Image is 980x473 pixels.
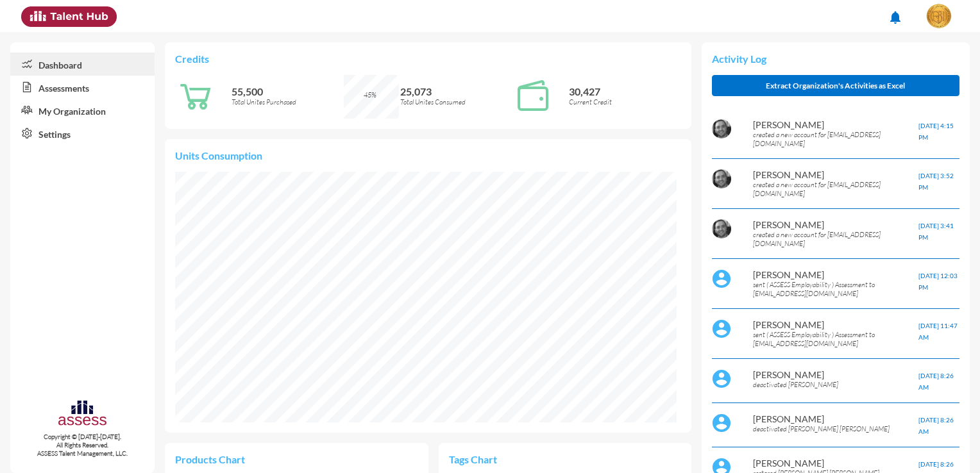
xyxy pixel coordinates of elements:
p: Total Unites Consumed [400,97,512,106]
a: Settings [10,122,155,145]
p: sent ( ASSESS Employability ) Assessment to [EMAIL_ADDRESS][DOMAIN_NAME] [753,280,918,298]
img: default%20profile%20image.svg [712,269,731,288]
p: 55,500 [232,85,344,97]
img: default%20profile%20image.svg [712,369,731,388]
p: Activity Log [712,53,959,65]
p: [PERSON_NAME] [753,219,918,230]
img: default%20profile%20image.svg [712,413,731,433]
p: 25,073 [400,85,512,97]
p: [PERSON_NAME] [753,169,918,180]
img: assesscompany-logo.png [57,399,108,430]
p: Current Credit [569,97,681,106]
img: AOh14GigaHH8sHFAKTalDol_Rto9g2wtRCd5DeEZ-VfX2Q [712,119,731,138]
span: [DATE] 8:26 AM [918,416,954,435]
p: [PERSON_NAME] [753,369,918,380]
span: [DATE] 8:26 AM [918,372,954,391]
p: created a new account for [EMAIL_ADDRESS][DOMAIN_NAME] [753,130,918,148]
p: [PERSON_NAME] [753,319,918,330]
span: [DATE] 3:41 PM [918,222,954,241]
p: [PERSON_NAME] [753,413,918,424]
p: Credits [175,53,680,65]
p: Units Consumption [175,149,680,162]
span: [DATE] 3:52 PM [918,172,954,191]
mat-icon: notifications [888,10,903,25]
p: [PERSON_NAME] [753,458,918,469]
p: Tags Chart [449,453,565,465]
a: My Organization [10,99,155,122]
p: [PERSON_NAME] [753,119,918,130]
img: AOh14GigaHH8sHFAKTalDol_Rto9g2wtRCd5DeEZ-VfX2Q [712,219,731,238]
span: [DATE] 11:47 AM [918,322,958,341]
p: created a new account for [EMAIL_ADDRESS][DOMAIN_NAME] [753,230,918,248]
span: [DATE] 4:15 PM [918,122,954,141]
img: AOh14GigaHH8sHFAKTalDol_Rto9g2wtRCd5DeEZ-VfX2Q [712,169,731,188]
p: created a new account for [EMAIL_ADDRESS][DOMAIN_NAME] [753,180,918,198]
p: 30,427 [569,85,681,97]
a: Dashboard [10,53,155,76]
button: Extract Organization's Activities as Excel [712,75,959,96]
p: deactivated [PERSON_NAME] [PERSON_NAME] [753,424,918,433]
p: [PERSON_NAME] [753,269,918,280]
span: [DATE] 12:03 PM [918,272,958,291]
a: Assessments [10,76,155,99]
img: default%20profile%20image.svg [712,319,731,338]
span: 45% [364,90,376,99]
p: Copyright © [DATE]-[DATE]. All Rights Reserved. ASSESS Talent Management, LLC. [10,433,155,458]
p: deactivated [PERSON_NAME] [753,380,918,389]
p: Products Chart [175,453,296,465]
p: sent ( ASSESS Employability ) Assessment to [EMAIL_ADDRESS][DOMAIN_NAME] [753,330,918,348]
p: Total Unites Purchased [232,97,344,106]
